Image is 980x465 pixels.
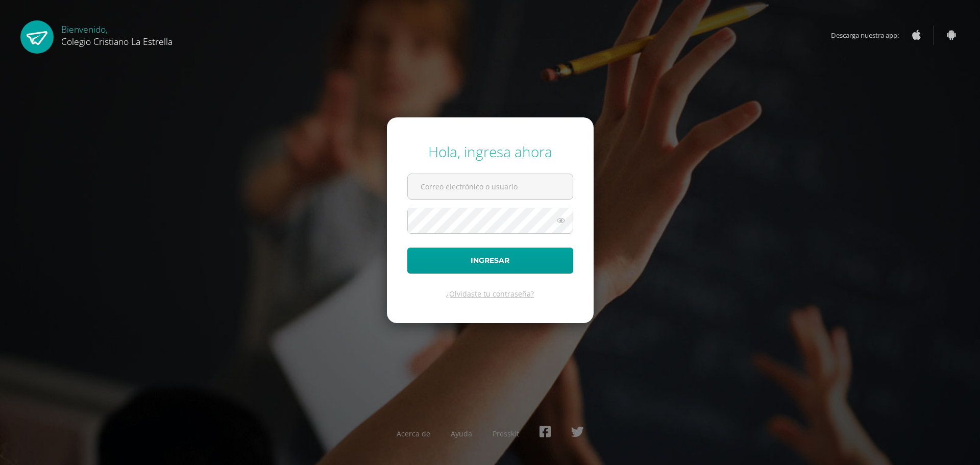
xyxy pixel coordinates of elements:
div: Hola, ingresa ahora [407,142,573,161]
a: Presskit [493,429,519,438]
button: Ingresar [407,248,573,274]
a: ¿Olvidaste tu contraseña? [446,289,534,299]
input: Correo electrónico o usuario [408,174,573,199]
span: Descarga nuestra app: [831,26,909,45]
a: Acerca de [397,429,430,438]
a: Ayuda [451,429,472,438]
div: Bienvenido, [61,20,173,47]
span: Colegio Cristiano La Estrella [61,35,173,47]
